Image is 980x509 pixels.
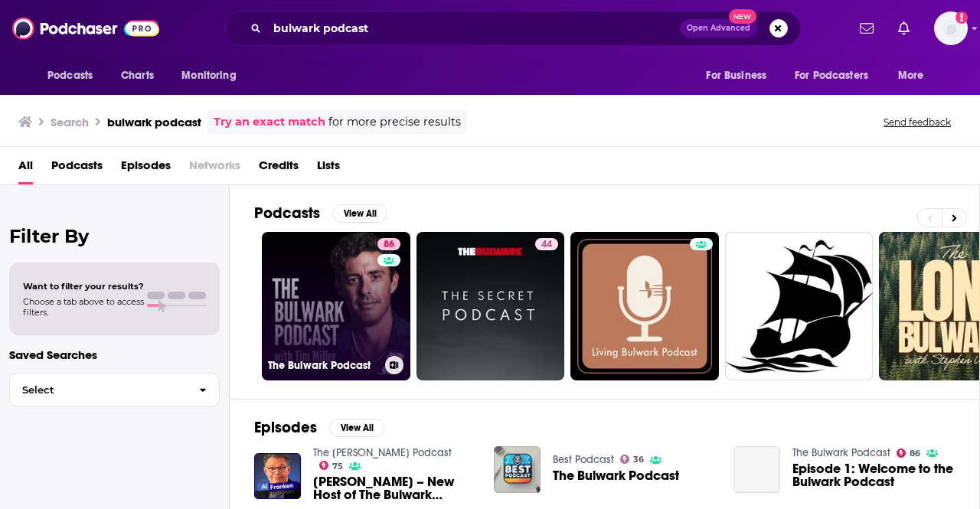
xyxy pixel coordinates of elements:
[9,225,220,247] h2: Filter By
[319,461,344,470] a: 75
[121,153,171,184] a: Episodes
[313,446,452,459] a: The Al Franken Podcast
[254,204,320,223] h2: Podcasts
[171,61,256,90] button: open menu
[553,469,679,482] a: The Bulwark Podcast
[795,65,868,86] span: For Podcasters
[897,449,921,458] a: 86
[934,11,968,45] span: Logged in as gabrielle.gantz
[313,475,475,501] span: [PERSON_NAME] – New Host of The Bulwark Podcast
[317,153,340,184] a: Lists
[267,16,680,41] input: Search podcasts, credits, & more...
[332,204,387,223] button: View All
[225,11,801,46] div: Search podcasts, credits, & more...
[541,237,552,253] span: 44
[329,419,384,437] button: View All
[107,115,201,129] h3: bulwark podcast
[887,61,943,90] button: open menu
[18,153,33,184] a: All
[892,15,916,41] a: Show notifications dropdown
[254,418,317,437] h2: Episodes
[214,113,325,131] a: Try an exact match
[23,296,144,318] span: Choose a tab above to access filters.
[313,475,475,501] a: Tim Miller – New Host of The Bulwark Podcast
[384,237,394,253] span: 86
[934,11,968,45] button: Show profile menu
[687,24,750,32] span: Open Advanced
[37,61,113,90] button: open menu
[111,61,163,90] a: Charts
[262,232,410,380] a: 86The Bulwark Podcast
[934,11,968,45] img: User Profile
[9,347,220,362] p: Saved Searches
[377,238,400,250] a: 86
[792,446,890,459] a: The Bulwark Podcast
[12,14,159,43] img: Podchaser - Follow, Share and Rate Podcasts
[553,453,614,466] a: Best Podcast
[494,446,541,493] img: The Bulwark Podcast
[792,462,955,488] a: Episode 1: Welcome to the Bulwark Podcast
[254,204,387,223] a: PodcastsView All
[785,61,890,90] button: open menu
[910,450,920,457] span: 86
[189,153,240,184] span: Networks
[879,116,955,129] button: Send feedback
[898,65,924,86] span: More
[23,281,144,292] span: Want to filter your results?
[633,456,644,463] span: 36
[706,65,766,86] span: For Business
[695,61,786,90] button: open menu
[854,15,880,41] a: Show notifications dropdown
[680,19,757,38] button: Open AdvancedNew
[9,373,220,407] button: Select
[259,153,299,184] a: Credits
[328,113,461,131] span: for more precise results
[416,232,565,380] a: 44
[620,455,645,464] a: 36
[121,65,154,86] span: Charts
[535,238,558,250] a: 44
[733,446,780,493] a: Episode 1: Welcome to the Bulwark Podcast
[268,359,379,372] h3: The Bulwark Podcast
[10,385,187,395] span: Select
[729,9,756,24] span: New
[47,65,93,86] span: Podcasts
[181,65,236,86] span: Monitoring
[51,153,103,184] a: Podcasts
[955,11,968,24] svg: Add a profile image
[332,463,343,470] span: 75
[254,418,384,437] a: EpisodesView All
[51,115,89,129] h3: Search
[254,453,301,500] img: Tim Miller – New Host of The Bulwark Podcast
